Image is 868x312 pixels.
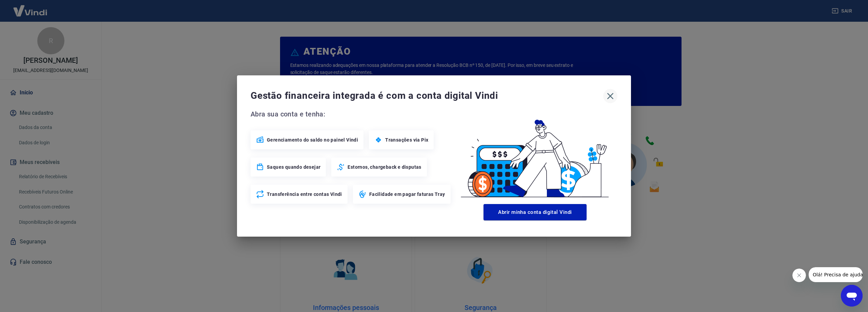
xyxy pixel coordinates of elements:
[369,191,445,198] span: Facilidade em pagar faturas Tray
[484,204,587,220] button: Abrir minha conta digital Vindi
[792,269,806,282] iframe: Fechar mensagem
[267,136,358,143] span: Gerenciamento do saldo no painel Vindi
[267,191,342,198] span: Transferência entre contas Vindi
[348,164,421,170] span: Estornos, chargeback e disputas
[809,267,863,282] iframe: Mensagem da empresa
[385,136,428,143] span: Transações via Pix
[453,109,617,201] img: Good Billing
[841,285,863,307] iframe: Botão para abrir a janela de mensagens
[251,89,603,103] span: Gestão financeira integrada é com a conta digital Vindi
[251,109,453,120] span: Abra sua conta e tenha:
[4,5,57,10] span: Olá! Precisa de ajuda?
[267,164,320,170] span: Saques quando desejar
